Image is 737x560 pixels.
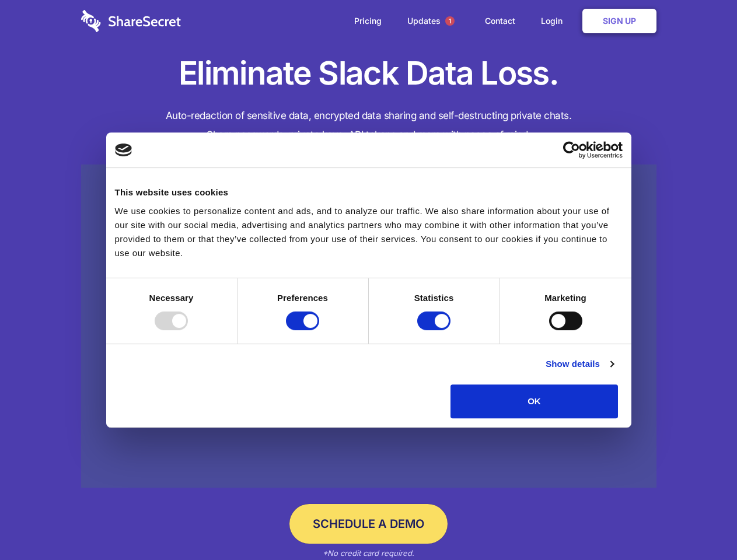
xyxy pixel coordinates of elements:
a: Usercentrics Cookiebot - opens in a new window [521,141,623,159]
span: 1 [445,16,455,26]
a: Wistia video thumbnail [81,164,656,488]
img: logo [115,143,132,156]
h4: Auto-redaction of sensitive data, encrypted data sharing and self-destructing private chats. Shar... [81,106,656,145]
strong: Preferences [277,293,328,303]
a: Show details [546,357,613,371]
img: logo-wordmark-white-trans-d4663122ce5f474addd5e946df7df03e33cb6a1c49d2221995e7729f52c070b2.svg [81,10,181,32]
strong: Necessary [149,293,194,303]
strong: Statistics [414,293,454,303]
button: OK [450,384,618,418]
h1: Eliminate Slack Data Loss. [81,52,656,94]
em: *No credit card required. [323,548,414,558]
div: We use cookies to personalize content and ads, and to analyze our traffic. We also share informat... [115,204,623,260]
a: Schedule a Demo [289,504,448,544]
a: Contact [473,3,527,39]
a: Pricing [343,3,393,39]
strong: Marketing [544,293,586,303]
a: Sign Up [582,9,656,33]
div: This website uses cookies [115,185,623,199]
a: Login [529,3,580,39]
